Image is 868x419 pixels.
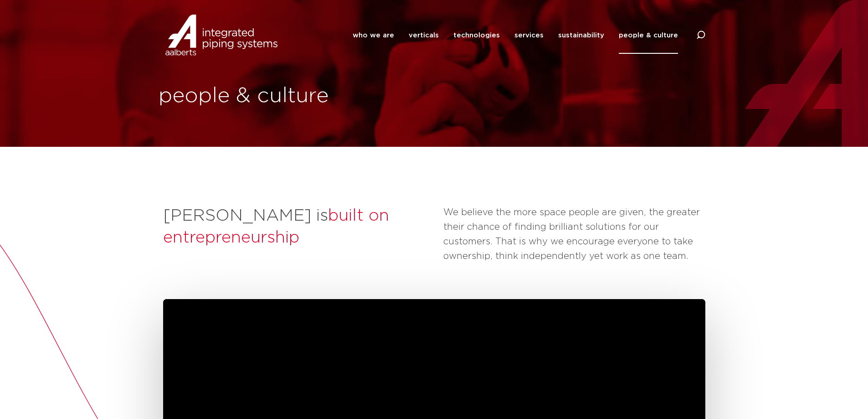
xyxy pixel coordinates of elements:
h2: [PERSON_NAME] is [163,205,434,249]
a: verticals [409,17,439,54]
a: who we are [353,17,394,54]
a: services [514,17,544,54]
span: built on entrepreneurship [163,207,389,246]
a: sustainability [558,17,604,54]
a: people & culture [619,17,678,54]
nav: Menu [353,17,678,54]
p: We believe the more space people are given, the greater their chance of finding brilliant solutio... [443,205,705,264]
a: technologies [453,17,500,54]
h1: people & culture [159,82,430,111]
